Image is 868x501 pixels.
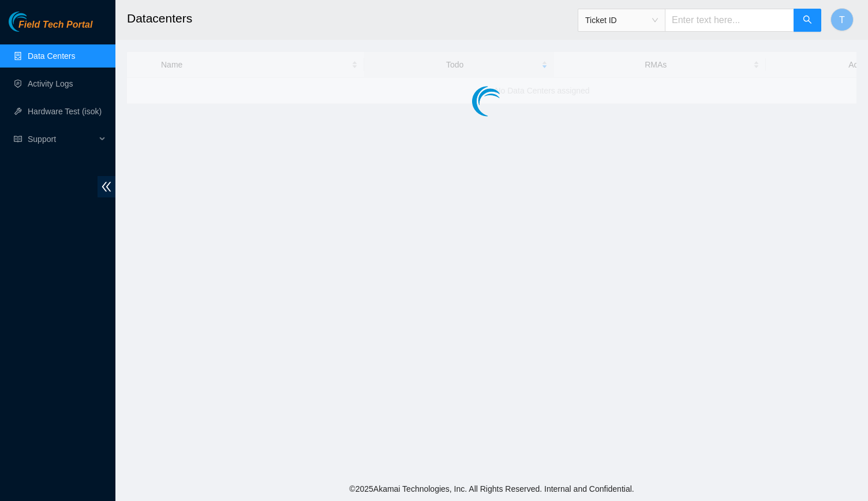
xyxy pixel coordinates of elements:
span: search [803,15,812,26]
span: read [14,135,22,143]
button: T [830,8,854,31]
span: T [839,13,845,27]
img: Akamai Technologies [9,12,58,32]
footer: © 2025 Akamai Technologies, Inc. All Rights Reserved. Internal and Confidential. [115,477,868,501]
a: Hardware Test (isok) [28,107,102,116]
span: Support [28,128,96,151]
span: Ticket ID [585,12,658,29]
a: Data Centers [28,51,75,61]
span: double-left [98,176,115,197]
button: search [794,9,821,32]
a: Activity Logs [28,79,73,88]
span: Field Tech Portal [18,20,92,31]
a: Akamai TechnologiesField Tech Portal [9,21,92,36]
input: Enter text here... [665,9,794,32]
